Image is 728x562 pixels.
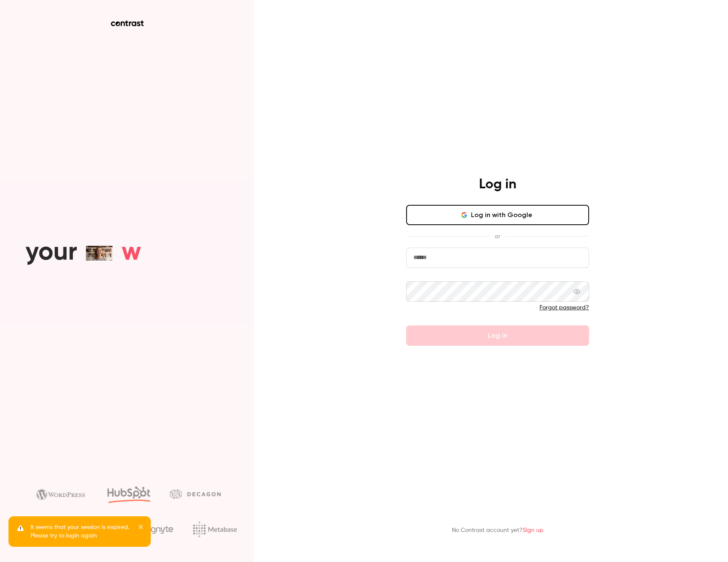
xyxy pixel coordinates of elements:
span: or [490,232,504,241]
button: Log in with Google [406,205,589,225]
h4: Log in [479,176,516,193]
img: decagon [170,489,221,499]
p: No Contrast account yet? [452,526,543,535]
a: Forgot password? [540,305,589,311]
a: Sign up [523,527,543,533]
p: It seems that your session is expired. Please try to login again [30,523,132,540]
button: close [138,523,144,533]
